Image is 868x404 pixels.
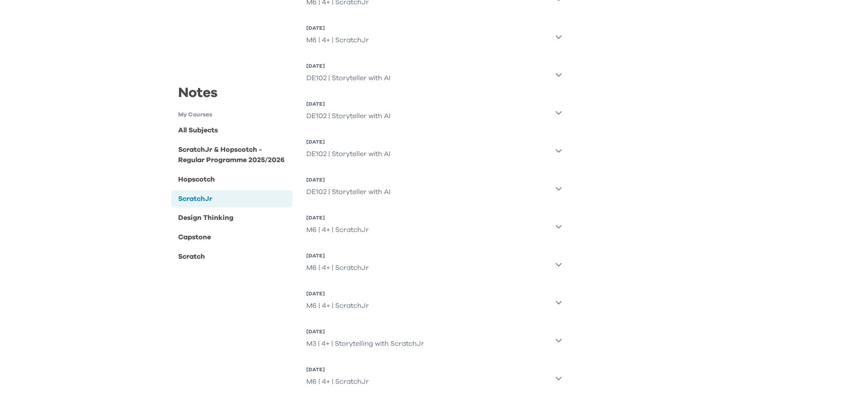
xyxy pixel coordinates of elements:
[178,251,205,262] div: Scratch
[306,138,390,145] div: [DATE]
[178,232,211,242] div: Capstone
[178,174,215,184] div: Hopscotch
[306,97,562,128] button: [DATE]DE102 | Storyteller with AI
[306,107,390,125] div: DE102 | Storyteller with AI
[178,110,292,119] h1: My Courses
[306,328,424,335] div: [DATE]
[306,335,424,352] div: M3 | 4+ | Storytelling with ScratchJr
[306,145,390,163] div: DE102 | Storyteller with AI
[306,325,562,356] button: [DATE]M3 | 4+ | Storytelling with ScratchJr
[306,69,390,87] div: DE102 | Storyteller with AI
[306,176,390,183] div: [DATE]
[178,213,233,223] div: Design Thinking
[306,221,369,238] div: M6 | 4+ | ScratchJr
[306,21,562,52] button: [DATE]M6 | 4+ | ScratchJr
[306,259,369,276] div: M6 | 4+ | ScratchJr
[306,100,390,107] div: [DATE]
[178,125,218,135] div: All Subjects
[306,63,390,69] div: [DATE]
[306,135,562,166] button: [DATE]DE102 | Storyteller with AI
[306,363,562,394] button: [DATE]M6 | 4+ | ScratchJr
[306,59,562,90] button: [DATE]DE102 | Storyteller with AI
[306,373,369,390] div: M6 | 4+ | ScratchJr
[171,83,292,110] div: Notes
[306,252,369,259] div: [DATE]
[306,297,369,314] div: M6 | 4+ | ScratchJr
[306,211,562,242] button: [DATE]M6 | 4+ | ScratchJr
[178,144,289,165] div: ScratchJr & Hopscotch - Regular Programme 2025/2026
[306,183,390,200] div: DE102 | Storyteller with AI
[306,290,369,297] div: [DATE]
[306,214,369,221] div: [DATE]
[306,25,369,31] div: [DATE]
[306,366,369,373] div: [DATE]
[178,193,212,204] div: ScratchJr
[306,249,562,280] button: [DATE]M6 | 4+ | ScratchJr
[306,287,562,318] button: [DATE]M6 | 4+ | ScratchJr
[306,173,562,204] button: [DATE]DE102 | Storyteller with AI
[306,31,369,49] div: M6 | 4+ | ScratchJr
